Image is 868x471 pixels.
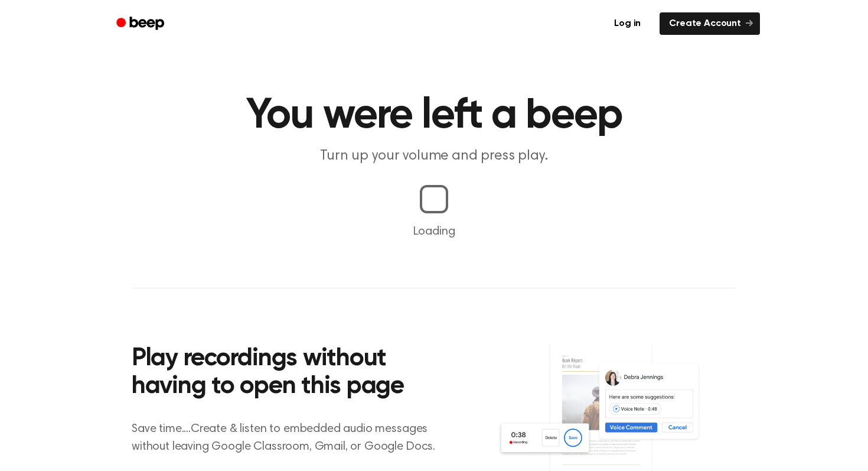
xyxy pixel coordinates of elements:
[660,12,760,35] a: Create Account
[14,223,854,241] p: Loading
[602,10,652,37] a: Log in
[132,345,450,401] h2: Play recordings without having to open this page
[108,12,175,35] a: Beep
[132,95,736,137] h1: You were left a beep
[207,147,661,166] p: Turn up your volume and press play.
[132,420,450,456] p: Save time....Create & listen to embedded audio messages without leaving Google Classroom, Gmail, ...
